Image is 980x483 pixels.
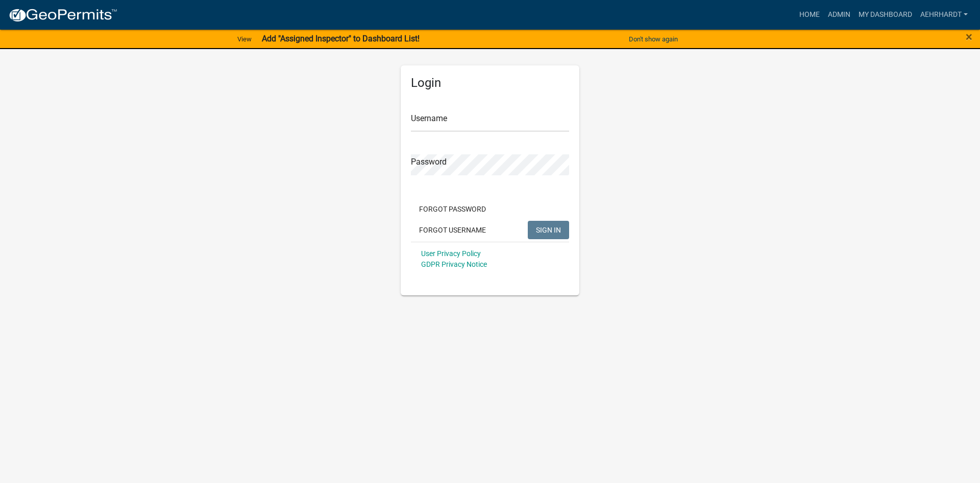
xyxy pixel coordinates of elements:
[625,31,682,48] button: Don't show again
[411,76,569,90] h5: Login
[262,34,420,43] strong: Add "Assigned Inspector" to Dashboard List!
[528,221,569,239] button: SIGN IN
[966,31,972,43] button: Close
[966,30,972,44] span: ×
[411,221,494,239] button: Forgot Username
[233,31,256,48] a: View
[854,5,916,25] a: My Dashboard
[411,200,494,218] button: Forgot Password
[795,5,824,25] a: Home
[916,5,972,25] a: aehrhardt
[421,249,481,258] a: User Privacy Policy
[824,5,854,25] a: Admin
[536,225,561,234] span: SIGN IN
[421,260,487,268] a: GDPR Privacy Notice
